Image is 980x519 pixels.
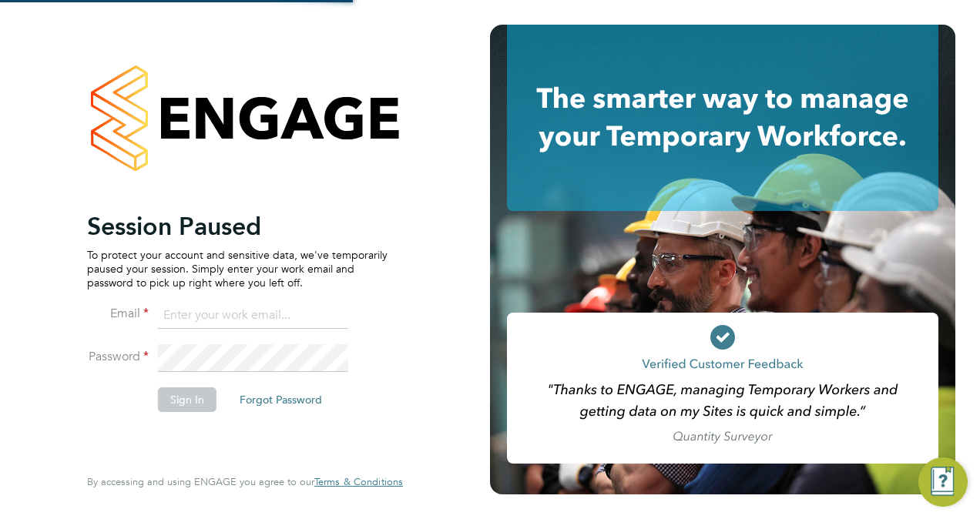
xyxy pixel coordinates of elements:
[87,349,149,365] label: Password
[87,248,388,290] p: To protect your account and sensitive data, we've temporarily paused your session. Simply enter y...
[158,387,216,412] button: Sign In
[314,476,403,488] a: Terms & Conditions
[918,457,968,507] button: Engage Resource Center
[158,302,348,330] input: Enter your work email...
[227,387,334,412] button: Forgot Password
[87,306,149,322] label: Email
[87,475,403,488] span: By accessing and using ENGAGE you agree to our
[87,211,388,242] h2: Session Paused
[314,475,403,488] span: Terms & Conditions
